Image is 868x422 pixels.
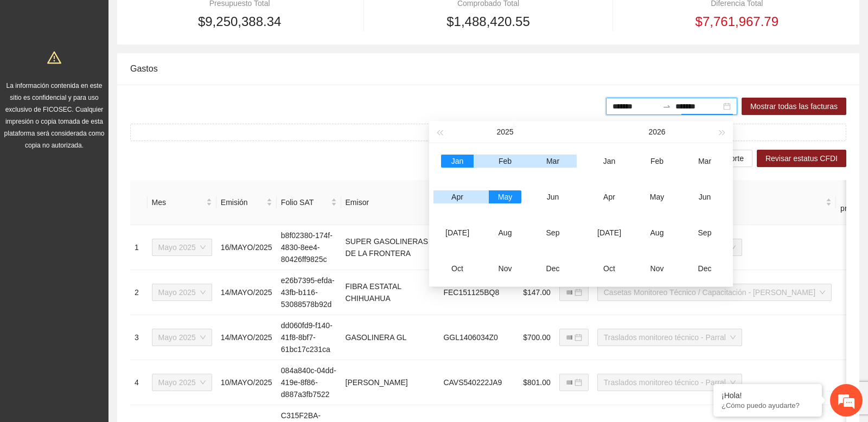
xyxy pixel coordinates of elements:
[641,155,673,168] div: Feb
[633,251,681,286] td: 2026-11
[648,121,665,143] button: 2026
[441,155,474,168] div: Jan
[341,225,439,270] td: SUPER GASOLINERAS DE LA FRONTERA
[688,226,721,239] div: Sep
[216,225,277,270] td: 16/MAYO/2025
[216,180,277,225] th: Emisión
[496,121,513,143] button: 2025
[593,262,626,275] div: Oct
[765,152,838,164] span: Revisar estatus CFDI
[341,270,439,315] td: FIBRA ESTATAL CHIHUAHUA
[481,143,529,179] td: 2025-02
[641,190,673,203] div: May
[662,102,671,111] span: swap-right
[130,53,846,84] div: Gastos
[593,190,626,203] div: Apr
[723,103,731,110] span: close-circle
[633,215,681,251] td: 2026-08
[722,401,814,410] p: ¿Cómo puedo ayudarte?
[604,284,825,300] span: Casetas Monitoreo Técnico / Capacitación - Cuauhtémoc
[152,196,204,208] span: Mes
[585,179,633,215] td: 2026-04
[604,329,736,346] span: Traslados monitoreo técnico - Parral
[277,225,341,270] td: b8f02380-174f-4830-8ee4-80426ff9825c
[433,251,481,286] td: 2025-10
[130,225,148,270] td: 1
[277,360,341,405] td: 084a840c-04dd-419e-8f86-d887a3fb7522
[346,196,427,208] span: Emisor
[529,143,577,179] td: 2025-03
[529,215,577,251] td: 2025-09
[641,226,673,239] div: Aug
[585,215,633,251] td: 2026-07
[508,315,555,360] td: $700.00
[277,270,341,315] td: e26b7395-efda-43fb-b116-53088578b92d
[742,98,846,115] button: Mostrar todas las facturas
[481,179,529,215] td: 2025-05
[681,143,729,179] td: 2026-03
[341,360,439,405] td: [PERSON_NAME]
[537,262,569,275] div: Dec
[508,270,555,315] td: $147.00
[158,329,206,346] span: Mayo 2025
[604,374,736,391] span: Traslados monitoreo técnico - Parral
[593,155,626,168] div: Jan
[439,315,508,360] td: GGL1406034Z0
[529,251,577,286] td: 2025-12
[281,196,329,208] span: Folio SAT
[489,226,521,239] div: Aug
[148,180,216,225] th: Mes
[216,315,277,360] td: 14/MAYO/2025
[439,360,508,405] td: CAVS540222JA9
[441,262,474,275] div: Oct
[585,143,633,179] td: 2026-01
[341,180,439,225] th: Emisor
[130,360,148,405] td: 4
[341,315,439,360] td: GASOLINERA GL
[178,5,204,31] div: Minimizar ventana de chat en vivo
[537,226,569,239] div: Sep
[4,82,105,149] span: La información contenida en este sitio es confidencial y para uso exclusivo de FICOSEC. Cualquier...
[130,270,148,315] td: 2
[56,55,182,69] div: Chatee con nosotros ahora
[688,190,721,203] div: Jun
[5,296,207,334] textarea: Escriba su mensaje y pulse “Intro”
[537,190,569,203] div: Jun
[439,270,508,315] td: FEC151125BQ8
[508,360,555,405] td: $801.00
[158,284,206,300] span: Mayo 2025
[695,11,778,32] span: $7,761,967.79
[198,11,281,32] span: $9,250,388.34
[688,155,721,168] div: Mar
[750,100,838,112] span: Mostrar todas las facturas
[63,145,150,254] span: Estamos en línea.
[221,196,264,208] span: Emisión
[158,374,206,391] span: Mayo 2025
[585,251,633,286] td: 2026-10
[47,50,61,65] span: warning
[216,270,277,315] td: 14/MAYO/2025
[158,239,206,255] span: Mayo 2025
[662,102,671,111] span: to
[433,215,481,251] td: 2025-07
[277,180,341,225] th: Folio SAT
[641,262,673,275] div: Nov
[722,391,814,400] div: ¡Hola!
[441,226,474,239] div: [DATE]
[682,152,744,164] span: Descargar reporte
[633,179,681,215] td: 2026-05
[481,215,529,251] td: 2025-08
[489,155,521,168] div: Feb
[481,251,529,286] td: 2025-11
[441,190,474,203] div: Apr
[433,179,481,215] td: 2025-04
[681,251,729,286] td: 2026-12
[130,315,148,360] td: 3
[489,190,521,203] div: May
[757,150,846,167] button: Revisar estatus CFDI
[633,143,681,179] td: 2026-02
[489,262,521,275] div: Nov
[681,179,729,215] td: 2026-06
[688,262,721,275] div: Dec
[216,360,277,405] td: 10/MAYO/2025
